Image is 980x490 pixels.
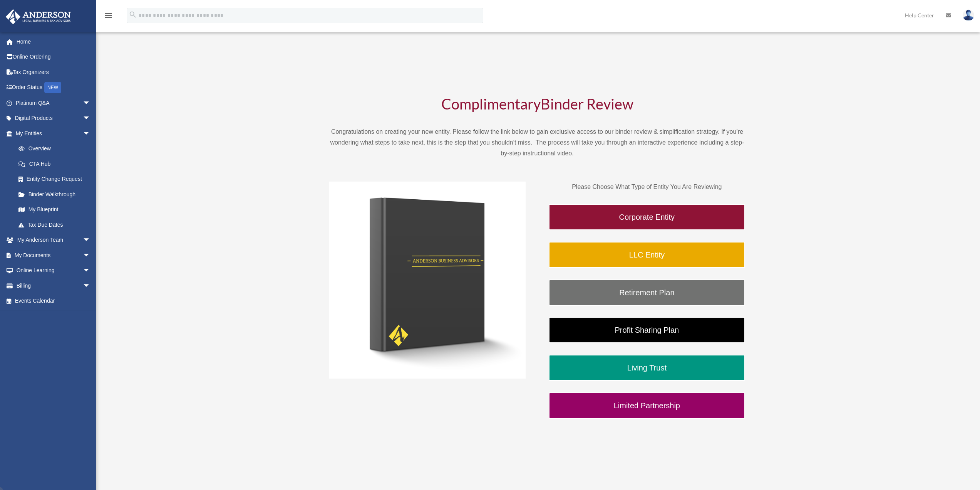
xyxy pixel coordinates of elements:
a: Billingarrow_drop_down [5,278,102,293]
a: Entity Change Request [11,172,102,187]
a: My Documentsarrow_drop_down [5,248,102,263]
a: Order StatusNEW [5,80,102,96]
span: Binder Review [541,95,633,113]
a: My Anderson Teamarrow_drop_down [5,232,102,248]
span: arrow_drop_down [83,232,98,248]
a: Limited Partnership [549,392,745,419]
img: User Pic [963,10,974,21]
p: Congratulations on creating your new entity. Please follow the link below to gain exclusive acces... [329,126,745,159]
a: Living Trust [549,355,745,381]
a: LLC Entity [549,242,745,268]
a: Profit Sharing Plan [549,317,745,343]
a: Overview [11,141,102,157]
a: menu [104,13,113,20]
a: Binder Walkthrough [11,187,98,202]
p: Please Choose What Type of Entity You Are Reviewing [549,182,745,192]
a: CTA Hub [11,156,102,172]
span: arrow_drop_down [83,111,98,126]
a: My Entitiesarrow_drop_down [5,126,102,141]
a: Platinum Q&Aarrow_drop_down [5,95,102,111]
span: arrow_drop_down [83,248,98,263]
a: Home [5,34,102,49]
a: Tax Organizers [5,64,102,80]
img: Anderson Advisors Platinum Portal [3,9,73,24]
a: Retirement Plan [549,280,745,306]
span: arrow_drop_down [83,126,98,141]
a: Digital Productsarrow_drop_down [5,111,102,126]
i: menu [104,11,113,20]
a: Events Calendar [5,293,102,309]
a: My Blueprint [11,202,102,217]
span: arrow_drop_down [83,263,98,279]
span: arrow_drop_down [83,278,98,294]
a: Online Ordering [5,49,102,65]
i: search [129,10,137,19]
a: Online Learningarrow_drop_down [5,263,102,278]
span: Complimentary [441,95,541,113]
div: NEW [44,82,61,93]
a: Tax Due Dates [11,217,102,232]
span: arrow_drop_down [83,95,98,111]
a: Corporate Entity [549,204,745,230]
